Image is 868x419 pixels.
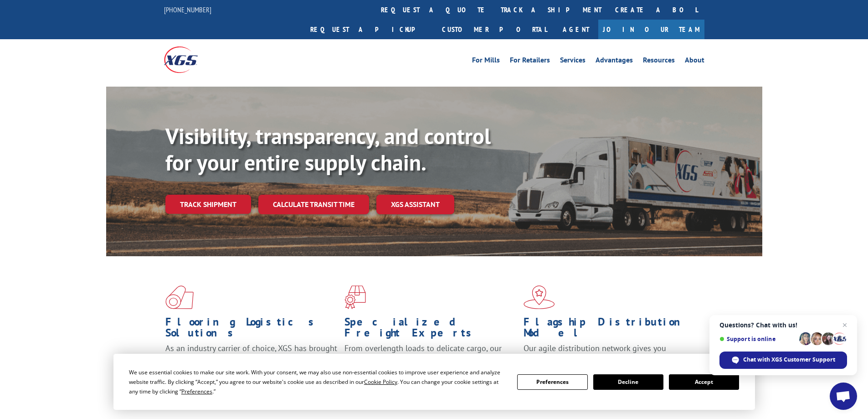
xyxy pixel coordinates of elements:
h1: Flagship Distribution Model [524,316,696,343]
a: About [685,57,704,67]
a: Track shipment [165,195,251,214]
a: Customer Portal [435,20,554,39]
img: xgs-icon-focused-on-flooring-red [344,285,366,309]
a: XGS ASSISTANT [376,195,454,214]
span: Support is online [719,336,796,342]
span: Preferences [181,388,212,395]
h1: Specialized Freight Experts [344,316,517,343]
a: Agent [554,20,598,39]
a: Join Our Team [598,20,704,39]
h1: Flooring Logistics Solutions [165,316,338,343]
div: Chat with XGS Customer Support [719,352,847,369]
span: Questions? Chat with us! [719,321,847,329]
b: Visibility, transparency, and control for your entire supply chain. [165,122,491,176]
span: Chat with XGS Customer Support [743,356,835,364]
a: Resources [643,57,675,67]
img: xgs-icon-flagship-distribution-model-red [524,285,555,309]
a: Services [560,57,586,67]
a: [PHONE_NUMBER] [164,5,211,14]
button: Preferences [517,374,587,390]
span: As an industry carrier of choice, XGS has brought innovation and dedication to flooring logistics... [165,343,337,375]
a: Advantages [596,57,633,67]
a: For Retailers [510,57,550,67]
button: Decline [593,374,663,390]
a: For Mills [472,57,500,67]
a: Calculate transit time [258,195,369,214]
p: From overlength loads to delicate cargo, our experienced staff knows the best way to move your fr... [344,343,517,383]
span: Cookie Policy [364,378,397,386]
a: Request a pickup [303,20,435,39]
img: xgs-icon-total-supply-chain-intelligence-red [165,285,194,309]
div: Open chat [830,383,857,410]
div: Cookie Consent Prompt [113,354,755,410]
span: Close chat [839,320,850,331]
button: Accept [669,374,739,390]
div: We use essential cookies to make our site work. With your consent, we may also use non-essential ... [129,367,506,396]
span: Our agile distribution network gives you nationwide inventory management on demand. [524,343,691,364]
